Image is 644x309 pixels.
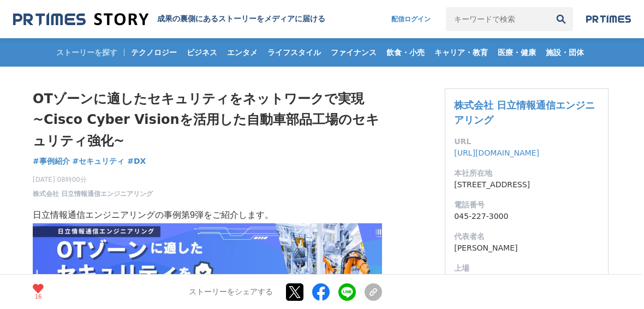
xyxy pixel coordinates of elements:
[454,99,595,126] a: 株式会社 日立情報通信エンジニアリング
[541,47,588,57] span: 施設・団体
[189,287,273,297] p: ストーリーをシェアする
[326,47,381,57] span: ファイナンス
[430,38,492,67] a: キャリア・教育
[454,231,599,242] dt: 代表者名
[382,38,429,67] a: 飲食・小売
[127,38,181,67] a: テクノロジー
[73,156,125,167] a: #セキュリティ
[430,47,492,57] span: キャリア・教育
[454,136,599,147] dt: URL
[454,179,599,191] dd: [STREET_ADDRESS]
[454,242,599,254] dd: [PERSON_NAME]
[73,156,125,166] span: #セキュリティ
[127,156,146,166] span: #DX
[33,88,382,151] h1: OTゾーンに適したセキュリティをネットワークで実現~Cisco Cyber Visionを活用した自動車部品工場のセキュリティ強化~
[127,47,181,57] span: テクノロジー
[33,207,382,223] p: 日立情報通信エンジニアリングの事例第9弾をご紹介します。
[33,189,153,199] a: 株式会社 日立情報通信エンジニアリング
[454,168,599,179] dt: 本社所在地
[182,38,222,67] a: ビジネス
[454,211,599,222] dd: 045-227-3000
[326,38,381,67] a: ファイナンス
[454,148,539,157] a: [URL][DOMAIN_NAME]
[493,47,540,57] span: 医療・健康
[541,38,588,67] a: 施設・団体
[454,199,599,211] dt: 電話番号
[263,38,325,67] a: ライフスタイル
[549,7,573,31] button: 検索
[33,175,153,185] span: [DATE] 08時00分
[127,156,146,167] a: #DX
[223,38,262,67] a: エンタメ
[382,47,429,57] span: 飲食・小売
[33,294,44,300] p: 16
[586,15,631,23] img: prtimes
[13,12,325,27] a: 成果の裏側にあるストーリーをメディアに届ける 成果の裏側にあるストーリーをメディアに届ける
[157,14,325,24] h2: 成果の裏側にあるストーリーをメディアに届ける
[446,7,549,31] input: キーワードで検索
[454,263,599,274] dt: 上場
[223,47,262,57] span: エンタメ
[263,47,325,57] span: ライフスタイル
[33,156,70,166] span: #事例紹介
[13,12,148,27] img: 成果の裏側にあるストーリーをメディアに届ける
[380,7,442,31] a: 配信ログイン
[493,38,540,67] a: 医療・健康
[33,156,70,167] a: #事例紹介
[182,47,222,57] span: ビジネス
